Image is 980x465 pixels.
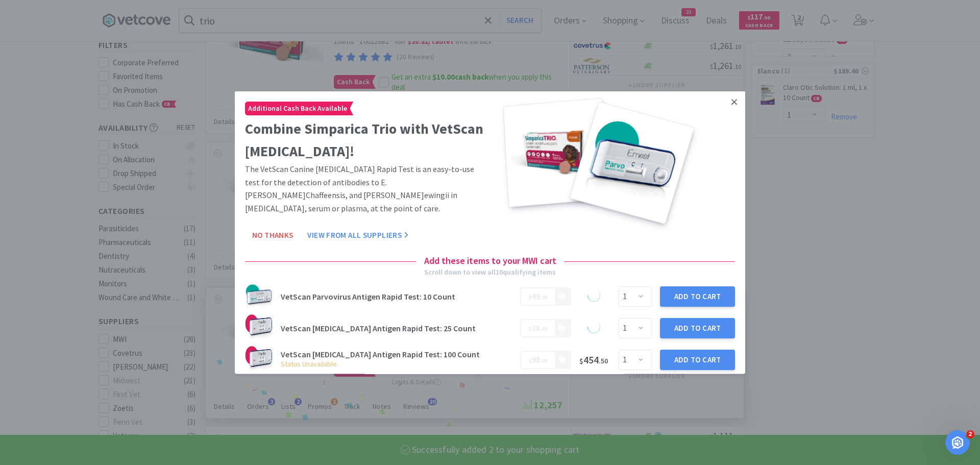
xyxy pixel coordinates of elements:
[966,430,974,438] span: 2
[245,163,486,215] p: The VetScan Canine [MEDICAL_DATA] Rapid Test is an easy-to-use test for the detection of antibodi...
[532,291,540,301] span: 49
[529,323,547,333] span: .
[529,291,547,301] span: .
[599,356,608,365] span: . 50
[245,314,273,342] img: ad57fe52712a482b80bfac4e4faa54e7_18426.jpeg
[424,266,556,277] div: Scroll down to view all 10 qualifying items
[579,353,608,366] span: 454
[246,102,350,114] span: Additional Cash Back Available
[660,286,735,307] button: Add to Cart
[529,355,547,364] span: .
[245,225,300,246] button: No Thanks
[300,225,415,246] button: View From All Suppliers
[529,357,532,364] span: $
[542,326,547,332] span: 60
[945,430,970,455] iframe: Intercom live chat
[281,350,514,358] h3: VetScan [MEDICAL_DATA] Antigen Rapid Test: 100 Count
[529,294,532,301] span: $
[660,318,735,338] button: Add to Cart
[579,356,583,365] span: $
[532,323,540,333] span: 28
[281,358,514,370] h6: Status Unavailable
[532,355,540,364] span: 98
[245,346,273,374] img: 2fbee87cfb7547088e7b5e09b898ca9f_18425.jpeg
[529,326,532,332] span: $
[281,292,514,301] h3: VetScan Parvovirus Antigen Rapid Test: 10 Count
[245,117,486,163] h2: Combine Simparica Trio with VetScan [MEDICAL_DATA]!
[416,254,565,268] h4: Add these items to your MWI cart
[542,357,547,364] span: 00
[281,324,514,332] h3: VetScan [MEDICAL_DATA] Antigen Rapid Test: 25 Count
[245,283,273,310] img: d29e88d1ac714e649e326f9268caff60_38831.png
[542,294,547,301] span: 00
[660,350,735,370] button: Add to Cart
